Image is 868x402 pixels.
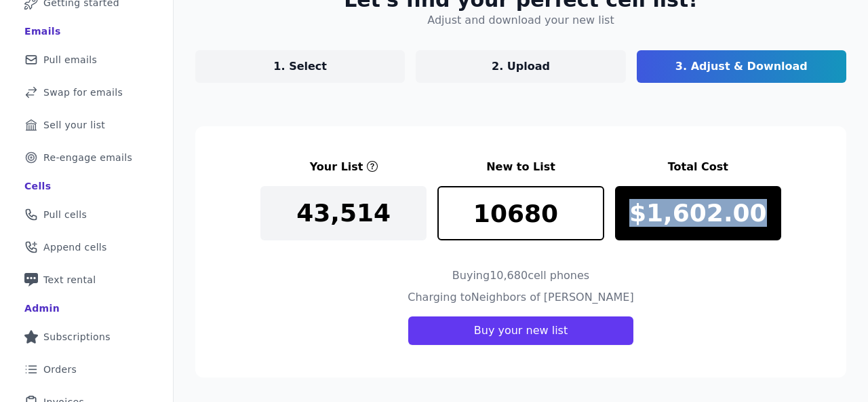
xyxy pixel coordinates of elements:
[408,316,633,345] button: Buy your new list
[43,330,111,344] span: Subscriptions
[43,53,97,67] span: Pull emails
[43,240,107,254] span: Append cells
[11,45,162,75] a: Pull emails
[11,322,162,352] a: Subscriptions
[675,58,808,75] p: 3. Adjust & Download
[24,301,60,315] div: Admin
[43,363,77,376] span: Orders
[637,50,846,83] a: 3. Adjust & Download
[11,232,162,262] a: Append cells
[43,86,123,99] span: Swap for emails
[416,50,625,83] a: 2. Upload
[629,200,767,227] p: $1,602.00
[11,200,162,230] a: Pull cells
[43,273,96,287] span: Text rental
[24,24,61,38] div: Emails
[437,159,604,175] h3: New to List
[427,12,614,29] h4: Adjust and download your new list
[11,354,162,384] a: Orders
[11,110,162,140] a: Sell your list
[492,58,550,75] p: 2. Upload
[11,265,162,295] a: Text rental
[310,159,363,175] h3: Your List
[273,58,327,75] p: 1. Select
[195,50,405,83] a: 1. Select
[452,268,589,284] h4: Buying 10,680 cell phones
[408,289,633,306] h4: Charging to Neighbors of [PERSON_NAME]
[43,118,105,132] span: Sell your list
[615,159,781,175] h3: Total Cost
[11,77,162,107] a: Swap for emails
[43,208,87,221] span: Pull cells
[11,143,162,172] a: Re-engage emails
[43,151,132,164] span: Re-engage emails
[296,200,391,227] p: 43,514
[24,179,51,193] div: Cells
